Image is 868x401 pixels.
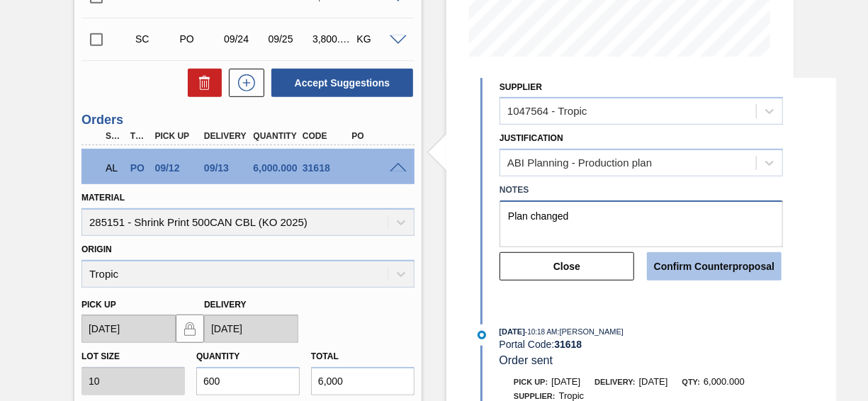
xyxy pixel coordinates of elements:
[554,339,582,350] strong: 31618
[127,162,150,174] div: Purchase order
[500,354,553,366] span: Order sent
[348,131,400,141] div: PO
[102,152,125,183] div: Awaiting Load Composition
[299,131,351,141] div: Code
[647,252,782,281] button: Confirm Counterproposal
[500,133,563,143] label: Justification
[594,378,635,386] span: Delivery:
[514,378,548,386] span: Pick up:
[559,390,585,401] span: Tropic
[354,33,400,45] div: KG
[201,131,253,141] div: Delivery
[81,300,116,310] label: Pick up
[81,193,125,203] label: Material
[704,376,745,387] span: 6,000.000
[639,376,668,387] span: [DATE]
[514,392,556,400] span: Supplier:
[176,33,223,45] div: Purchase order
[204,300,247,310] label: Delivery
[102,131,125,141] div: Step
[558,327,624,336] span: : [PERSON_NAME]
[222,69,264,97] div: New suggestion
[311,351,339,361] label: Total
[127,131,150,141] div: Type
[525,328,558,336] span: - 10:18 AM
[507,106,587,118] div: 1047564 - Tropic
[264,67,415,98] div: Accept Suggestions
[201,162,253,174] div: 09/13/2025
[500,252,634,281] button: Close
[500,327,525,336] span: [DATE]
[204,315,298,343] input: mm/dd/yyyy
[299,162,351,174] div: 31618
[500,82,542,92] label: Supplier
[500,339,836,350] div: Portal Code:
[106,162,121,174] p: AL
[551,376,580,387] span: [DATE]
[249,131,302,141] div: Quantity
[220,33,267,45] div: 09/24/2025
[500,200,783,247] textarea: Plan changed
[265,33,312,45] div: 09/25/2025
[181,69,222,97] div: Delete Suggestions
[151,162,203,174] div: 09/12/2025
[478,331,486,339] img: atual
[81,351,120,361] label: Lot size
[249,162,302,174] div: 6,000.000
[507,157,652,169] div: ABI Planning - Production plan
[196,351,239,361] label: Quantity
[176,315,204,343] button: locked
[181,320,198,337] img: locked
[309,33,356,45] div: 3,800.000
[271,69,413,97] button: Accept Suggestions
[81,315,176,343] input: mm/dd/yyyy
[682,378,700,386] span: Qty:
[151,131,203,141] div: Pick up
[500,180,783,200] label: Notes
[81,113,415,128] h3: Orders
[81,244,112,254] label: Origin
[132,33,179,45] div: Suggestion Created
